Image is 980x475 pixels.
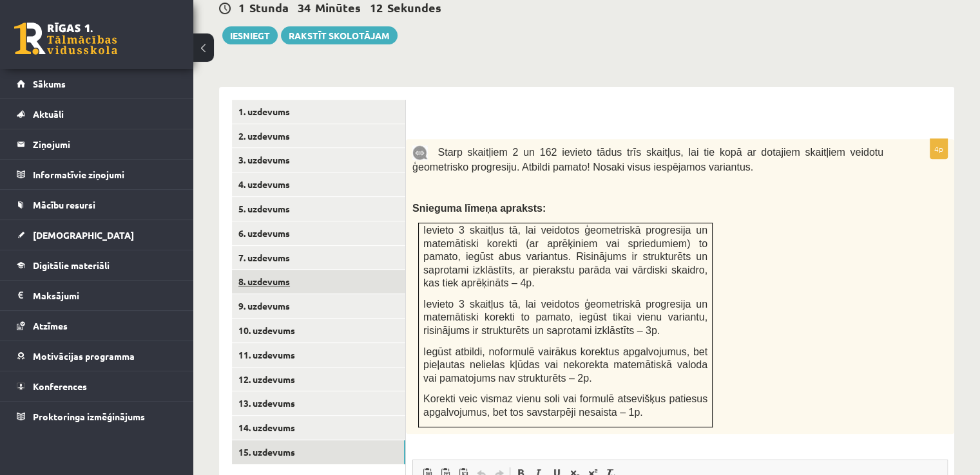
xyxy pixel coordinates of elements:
[17,250,177,280] a: Digitālie materiāli
[423,393,707,418] span: Korekti veic vismaz vienu soli vai formulē atsevišķus patiesus apgalvojumus, bet tos savstarpēji ...
[17,371,177,401] a: Konferences
[232,294,405,318] a: 9. uzdevums
[930,138,948,159] p: 4p
[33,320,68,331] span: Atzīmes
[17,129,177,159] a: Ziņojumi
[232,100,405,124] a: 1. uzdevums
[419,118,423,123] img: Balts.png
[33,259,110,271] span: Digitālie materiāli
[33,199,95,210] span: Mācību resursi
[232,148,405,172] a: 3. uzdevums
[17,402,177,431] a: Proktoringa izmēģinājums
[33,229,134,241] span: [DEMOGRAPHIC_DATA]
[17,281,177,310] a: Maksājumi
[423,225,707,288] span: Ievieto 3 skaitļus tā, lai veidotos ģeometriskā progresija un matemātiski korekti (ar aprēķiniem ...
[17,220,177,250] a: [DEMOGRAPHIC_DATA]
[17,341,177,371] a: Motivācijas programma
[14,23,117,55] a: Rīgas 1. Tālmācības vidusskola
[33,281,177,310] legend: Maksājumi
[222,26,278,44] button: Iesniegt
[33,380,87,392] span: Konferences
[17,190,177,219] a: Mācību resursi
[33,411,145,422] span: Proktoringa izmēģinājums
[232,124,405,148] a: 2. uzdevums
[281,26,398,44] a: Rakstīt skolotājam
[232,440,405,464] a: 15. uzdevums
[33,78,66,89] span: Sākums
[17,69,177,98] a: Sākums
[232,246,405,270] a: 7. uzdevums
[33,108,64,120] span: Aktuāli
[412,203,546,214] span: Snieguma līmeņa apraksts:
[232,172,405,196] a: 4. uzdevums
[412,147,883,172] span: Starp skaitļiem 2 un 162 ievieto tādus trīs skaitļus, lai tie kopā ar dotajiem skaitļiem veidotu ...
[33,350,135,362] span: Motivācijas programma
[13,13,521,26] body: Editor, wiswyg-editor-user-answer-47024780534380
[423,346,707,384] span: Iegūst atbildi, noformulē vairākus korektus apgalvojumus, bet pieļautas nelielas kļūdas vai nekor...
[33,160,177,189] legend: Informatīvie ziņojumi
[412,145,428,160] img: 9k=
[232,197,405,221] a: 5. uzdevums
[232,391,405,415] a: 13. uzdevums
[232,319,405,342] a: 10. uzdevums
[232,343,405,367] a: 11. uzdevums
[232,270,405,293] a: 8. uzdevums
[17,311,177,340] a: Atzīmes
[232,368,405,391] a: 12. uzdevums
[232,221,405,245] a: 6. uzdevums
[423,299,707,336] span: Ievieto 3 skaitļus tā, lai veidotos ģeometriskā progresija un matemātiski korekti to pamato, iegū...
[33,129,177,159] legend: Ziņojumi
[17,160,177,189] a: Informatīvie ziņojumi
[17,99,177,129] a: Aktuāli
[232,416,405,440] a: 14. uzdevums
